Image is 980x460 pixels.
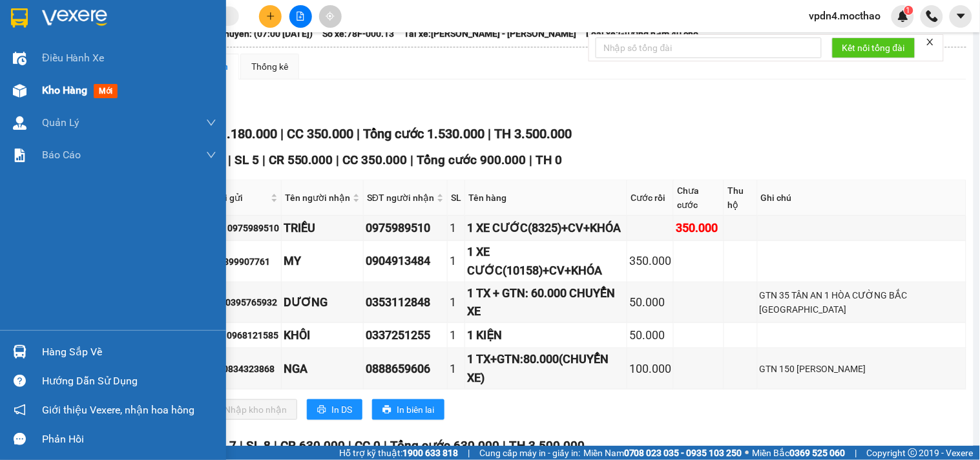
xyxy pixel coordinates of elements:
[14,375,26,387] span: question-circle
[404,26,576,41] span: Tài xế: [PERSON_NAME] - [PERSON_NAME]
[467,243,625,280] div: 1 XE CƯỚC(10158)+CV+KHÓA
[285,191,350,205] span: Tên người nhận
[799,8,891,24] span: vpdn4.mocthao
[13,84,26,98] img: warehouse-icon
[468,446,470,460] span: |
[832,37,915,58] button: Kết nối tổng đài
[364,323,448,348] td: 0337251255
[908,448,917,457] span: copyright
[904,6,913,15] sup: 1
[596,37,822,58] input: Nhập số tổng đài
[411,152,414,167] span: |
[467,284,625,321] div: 1 TX + GTN: 60.000 CHUYỂN XE
[284,293,361,311] div: DƯƠNG
[674,180,724,216] th: Chưa cước
[503,438,506,453] span: |
[202,191,268,205] span: Người gửi
[926,37,935,47] span: close
[509,438,585,453] span: TH 3.500.000
[364,282,448,324] td: 0353112848
[284,360,361,378] div: NGA
[448,180,465,216] th: SL
[724,180,758,216] th: Thu hộ
[366,219,445,237] div: 0975989510
[955,10,967,22] span: caret-down
[450,326,463,344] div: 1
[200,399,297,420] button: downloadNhập kho nhận
[758,180,966,216] th: Ghi chú
[200,295,279,309] div: LUÂN 0395765932
[364,241,448,282] td: 0904913484
[13,345,26,359] img: warehouse-icon
[355,438,381,453] span: CC 0
[282,216,364,241] td: TRIỀU
[753,446,846,460] span: Miền Bắc
[926,10,938,22] img: phone-icon
[13,52,26,65] img: warehouse-icon
[246,438,271,453] span: SL 8
[322,26,394,41] span: Số xe: 78F-000.13
[906,6,911,15] span: 1
[629,293,671,311] div: 50.000
[950,5,972,28] button: caret-down
[42,114,79,131] span: Quản Lý
[467,219,625,237] div: 1 XE CƯỚC(8325)+CV+KHÓA
[855,446,857,460] span: |
[465,180,627,216] th: Tên hàng
[629,360,671,378] div: 100.000
[235,152,259,167] span: SL 5
[488,126,491,141] span: |
[42,50,105,66] span: Điều hành xe
[366,293,445,311] div: 0353112848
[760,288,964,317] div: GTN 35 TÂN AN 1 HÒA CƯỜNG BẮC [GEOGRAPHIC_DATA]
[479,446,580,460] span: Cung cấp máy in - giấy in:
[629,326,671,344] div: 50.000
[402,448,458,458] strong: 1900 633 818
[42,147,81,163] span: Báo cáo
[251,59,288,74] div: Thống kê
[467,326,625,344] div: 1 KIỆN
[676,219,722,237] div: 350.000
[6,6,52,52] img: logo.jpg
[200,126,277,141] span: CR 1.180.000
[583,446,742,460] span: Miền Nam
[364,216,448,241] td: 0975989510
[367,191,434,205] span: SĐT người nhận
[536,152,563,167] span: TH 0
[467,350,625,387] div: 1 TX+GTN:80.000(CHUYỂN XE)
[280,438,345,453] span: CR 630.000
[200,362,279,376] div: LIÊM 0834323868
[331,402,352,417] span: In DS
[624,448,742,458] strong: 0708 023 035 - 0935 103 250
[357,126,360,141] span: |
[282,282,364,324] td: DƯƠNG
[89,70,172,112] li: VP [GEOGRAPHIC_DATA]
[269,152,333,167] span: CR 550.000
[363,126,485,141] span: Tổng cước 1.530.000
[262,152,266,167] span: |
[382,405,391,415] span: printer
[897,10,909,22] img: icon-new-feature
[280,126,284,141] span: |
[397,402,434,417] span: In biên lai
[259,5,282,28] button: plus
[200,221,279,235] div: TRIỀU 0975989510
[343,152,408,167] span: CC 350.000
[319,5,342,28] button: aim
[289,5,312,28] button: file-add
[417,152,526,167] span: Tổng cước 900.000
[494,126,572,141] span: TH 3.500.000
[266,12,275,21] span: plus
[218,26,313,41] span: Chuyến: (07:00 [DATE])
[530,152,533,167] span: |
[206,118,216,128] span: down
[364,348,448,390] td: 0888659606
[450,219,463,237] div: 1
[307,399,362,420] button: printerIn DS
[339,446,458,460] span: Hỗ trợ kỹ thuật:
[274,438,277,453] span: |
[450,360,463,378] div: 1
[14,404,26,416] span: notification
[6,70,89,112] li: VP [GEOGRAPHIC_DATA]
[842,41,905,55] span: Kết nối tổng đài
